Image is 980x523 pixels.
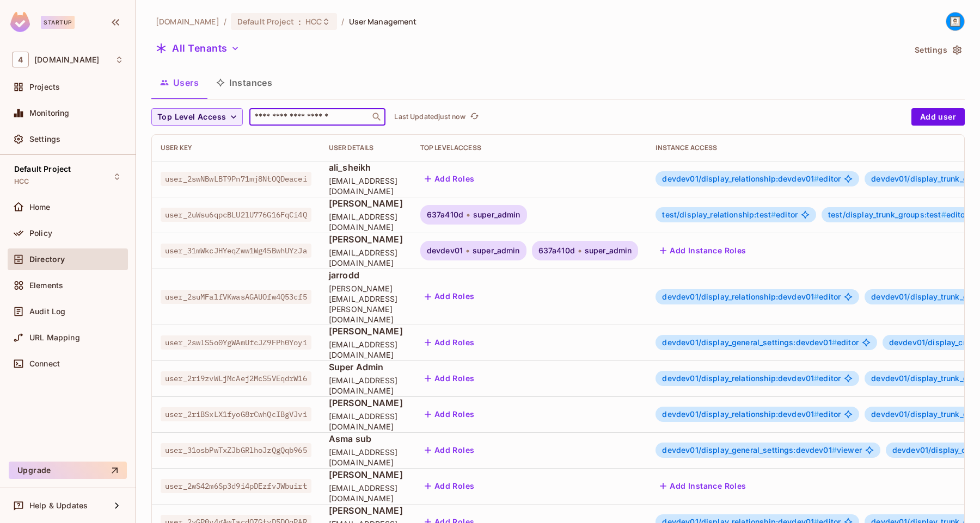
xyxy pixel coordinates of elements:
[585,246,632,255] span: super_admin
[161,208,311,222] span: user_2uWsu6qpcBLU2lU776G16FqCi4Q
[941,210,946,219] span: #
[29,229,52,238] span: Policy
[814,292,819,301] span: #
[349,16,417,27] span: User Management
[34,55,99,64] span: Workspace: 46labs.com
[420,288,479,306] button: Add Roles
[41,16,75,29] div: Startup
[329,339,403,360] span: [EMAIL_ADDRESS][DOMAIN_NAME]
[29,333,80,342] span: URL Mapping
[420,170,479,188] button: Add Roles
[161,144,311,152] div: User Key
[161,290,311,304] span: user_2suMFalfVKwasAGAUOfw4Q53cf5
[828,210,968,219] span: editor
[468,110,481,123] button: refresh
[662,338,858,347] span: editor
[656,477,750,495] button: Add Instance Roles
[814,373,819,383] span: #
[329,144,403,152] div: User Details
[420,406,479,423] button: Add Roles
[828,210,946,219] span: test/display_trunk_groups:test
[832,445,837,454] span: #
[465,110,481,123] span: Click to refresh data
[341,16,344,27] li: /
[427,210,463,219] span: 637a410d
[771,210,776,219] span: #
[946,13,964,30] img: naeem.sarwar@46labs.com
[662,174,819,183] span: devdev01/display_relationship:devdev01
[662,409,819,419] span: devdev01/display_relationship:devdev01
[329,247,403,268] span: [EMAIL_ADDRESS][DOMAIN_NAME]
[662,374,841,383] span: editor
[29,501,88,510] span: Help & Updates
[329,411,403,432] span: [EMAIL_ADDRESS][DOMAIN_NAME]
[662,175,841,183] span: editor
[237,16,294,27] span: Default Project
[305,16,322,27] span: HCC
[329,161,403,173] span: ali_sheikh
[470,111,479,122] span: refresh
[662,292,819,301] span: devdev01/display_relationship:devdev01
[161,443,311,457] span: user_31osbPwTxZJbGRlhoJzQgQqb965
[29,109,70,117] span: Monitoring
[161,407,311,421] span: user_2riBSxLX1fyoG8rCwhQcIBgVJvi
[29,359,60,368] span: Connect
[161,335,311,350] span: user_2swlS5o0YgWAmUfcJZ9FPh0Yoyi
[329,211,403,232] span: [EMAIL_ADDRESS][DOMAIN_NAME]
[329,269,403,281] span: jarrodd
[207,69,281,96] button: Instances
[662,373,819,383] span: devdev01/display_relationship:devdev01
[10,12,30,32] img: SReyMgAAAABJRU5ErkJggg==
[473,210,520,219] span: super_admin
[156,16,219,27] span: the active workspace
[329,433,403,445] span: Asma sub
[656,242,750,259] button: Add Instance Roles
[12,52,29,67] span: 4
[29,83,60,91] span: Projects
[151,69,207,96] button: Users
[814,409,819,419] span: #
[911,108,965,126] button: Add user
[14,177,29,186] span: HCC
[420,441,479,459] button: Add Roles
[151,108,243,126] button: Top Level Access
[329,483,403,503] span: [EMAIL_ADDRESS][DOMAIN_NAME]
[473,246,520,255] span: super_admin
[662,446,861,454] span: viewer
[662,292,841,301] span: editor
[29,255,65,264] span: Directory
[662,338,836,347] span: devdev01/display_general_settings:devdev01
[329,361,403,373] span: Super Admin
[29,203,51,211] span: Home
[157,110,226,124] span: Top Level Access
[329,375,403,396] span: [EMAIL_ADDRESS][DOMAIN_NAME]
[662,210,776,219] span: test/display_relationship:test
[814,174,819,183] span: #
[329,447,403,468] span: [EMAIL_ADDRESS][DOMAIN_NAME]
[29,281,63,290] span: Elements
[538,246,575,255] span: 637a410d
[329,283,403,325] span: [PERSON_NAME][EMAIL_ADDRESS][PERSON_NAME][DOMAIN_NAME]
[329,397,403,409] span: [PERSON_NAME]
[910,41,965,59] button: Settings
[420,144,639,152] div: Top Level Access
[420,370,479,387] button: Add Roles
[662,210,798,219] span: editor
[329,176,403,196] span: [EMAIL_ADDRESS][DOMAIN_NAME]
[662,445,836,454] span: devdev01/display_general_settings:devdev01
[427,246,463,255] span: devdev01
[14,165,71,173] span: Default Project
[151,40,244,57] button: All Tenants
[329,325,403,337] span: [PERSON_NAME]
[161,479,311,493] span: user_2wS42m6Sp3d9i4pDEzfvJWbuirt
[832,338,837,347] span: #
[329,505,403,516] span: [PERSON_NAME]
[29,307,65,316] span: Audit Log
[329,197,403,209] span: [PERSON_NAME]
[29,135,60,144] span: Settings
[298,17,302,26] span: :
[329,233,403,245] span: [PERSON_NAME]
[161,371,311,385] span: user_2ri9zvWLjMcAej2McS5VEqdrW16
[420,477,479,495] button: Add Roles
[420,334,479,351] button: Add Roles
